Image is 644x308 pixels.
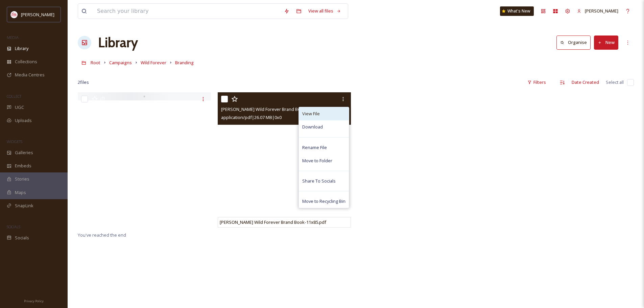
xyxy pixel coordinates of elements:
a: Campaigns [109,58,132,67]
span: Root [91,60,100,66]
span: You've reached the end [78,232,126,238]
button: Organise [556,35,591,49]
span: [PERSON_NAME] [21,11,54,18]
a: Branding [175,58,194,67]
span: Wild Forever [141,60,166,66]
span: Share To Socials [302,178,336,184]
a: Privacy Policy [24,297,44,305]
a: What's New [500,6,534,16]
span: Move to Recycling Bin [302,198,345,205]
span: Collections [15,58,37,65]
span: Media Centres [15,72,45,78]
span: Branding [175,60,194,66]
span: 2 file s [78,79,89,86]
span: Select all [606,79,624,86]
a: Wild Forever [141,58,166,67]
span: application/pdf | 26.07 MB | 0 x 0 [221,114,282,120]
span: Maps [15,189,26,196]
span: Embeds [15,163,31,169]
span: Stories [15,176,29,182]
span: Library [15,45,28,52]
span: MEDIA [7,35,19,40]
a: View all files [305,4,344,18]
span: View File [302,111,320,117]
span: Move to Folder [302,158,332,164]
button: New [594,35,618,49]
div: Filters [524,76,549,89]
span: Uploads [15,117,32,124]
a: Root [91,58,100,67]
span: Galleries [15,149,33,156]
input: Search your library [94,4,281,19]
span: WIDGETS [7,139,22,144]
span: UGC [15,104,24,111]
img: images%20(1).png [11,11,18,18]
span: SnapLink [15,203,33,209]
span: Download [302,124,323,130]
div: Date Created [568,76,602,89]
span: [PERSON_NAME] Wild Forever Brand Book-11x85.pdf [221,106,327,112]
span: Campaigns [109,60,132,66]
a: [PERSON_NAME] [574,4,622,18]
span: [PERSON_NAME] Wild Forever Brand Book-11x85.pdf [220,219,326,225]
a: Organise [556,35,594,49]
a: Library [98,32,138,53]
span: SOCIALS [7,224,20,229]
span: [PERSON_NAME] [585,8,618,14]
span: Socials [15,235,29,241]
span: COLLECT [7,94,21,99]
span: Rename File [302,144,327,151]
span: Privacy Policy [24,299,44,303]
